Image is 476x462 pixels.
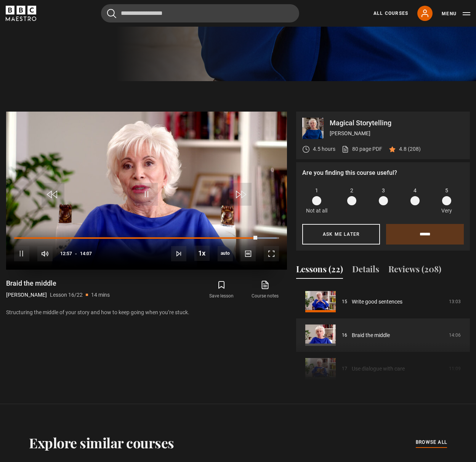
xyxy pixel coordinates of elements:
[330,129,464,137] p: [PERSON_NAME]
[442,10,470,18] button: Toggle navigation
[382,187,385,195] span: 3
[416,438,447,446] span: browse all
[107,9,116,18] button: Submit the search query
[60,247,72,261] span: 12:57
[352,331,390,339] a: Braid the middle
[313,145,335,153] p: 4.5 hours
[306,207,327,215] p: Not at all
[91,291,110,299] p: 14 mins
[330,120,464,126] p: Magical Storytelling
[445,187,448,195] span: 5
[6,291,47,299] p: [PERSON_NAME]
[80,247,92,261] span: 14:07
[302,168,464,177] p: Are you finding this course useful?
[350,187,353,195] span: 2
[352,263,379,279] button: Details
[29,435,174,451] h2: Explore similar courses
[14,246,29,261] button: Pause
[413,187,417,195] span: 4
[264,246,279,261] button: Fullscreen
[341,145,382,153] a: 80 page PDF
[416,438,447,447] a: browse all
[6,112,287,270] video-js: Video Player
[439,207,454,215] p: Very
[240,246,256,261] button: Captions
[296,263,343,279] button: Lessons (22)
[218,246,233,261] span: auto
[101,4,299,22] input: Search
[6,279,110,288] h1: Braid the middle
[315,187,318,195] span: 1
[50,291,83,299] p: Lesson 16/22
[6,6,36,21] svg: BBC Maestro
[171,246,186,261] button: Next Lesson
[200,279,243,301] button: Save lesson
[194,246,210,261] button: Playback Rate
[37,246,53,261] button: Mute
[6,309,287,317] p: Structuring the middle of your story and how to keep going when you’re stuck.
[302,224,380,245] button: Ask me later
[352,298,402,306] a: Write good sentences
[399,145,421,153] p: 4.8 (208)
[14,237,279,239] div: Progress Bar
[244,279,287,301] a: Course notes
[373,10,408,17] a: All Courses
[218,246,233,261] div: Current quality: 720p
[388,263,441,279] button: Reviews (208)
[75,251,77,256] span: -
